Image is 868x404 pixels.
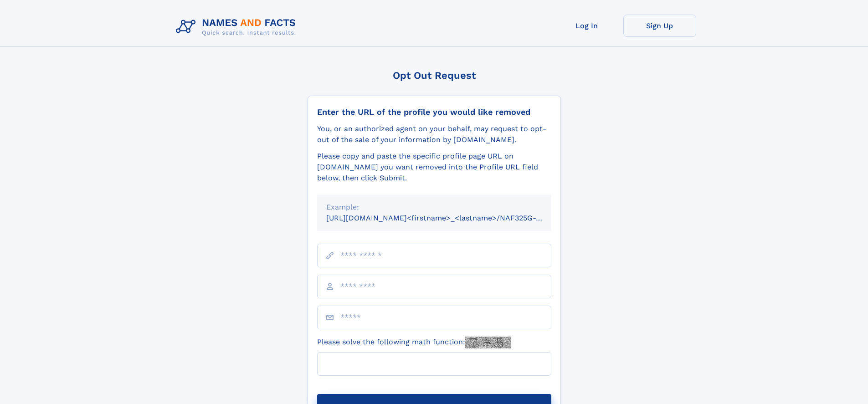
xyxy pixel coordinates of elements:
[326,214,569,222] small: [URL][DOMAIN_NAME]<firstname>_<lastname>/NAF325G-xxxxxxxx
[623,15,696,37] a: Sign Up
[317,107,551,117] div: Enter the URL of the profile you would like removed
[317,337,511,348] label: Please solve the following math function:
[550,15,623,37] a: Log In
[172,15,303,39] img: Logo Names and Facts
[326,202,542,213] div: Example:
[317,123,551,145] div: You, or an authorized agent on your behalf, may request to opt-out of the sale of your informatio...
[317,151,551,184] div: Please copy and paste the specific profile page URL on [DOMAIN_NAME] you want removed into the Pr...
[308,70,561,81] div: Opt Out Request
